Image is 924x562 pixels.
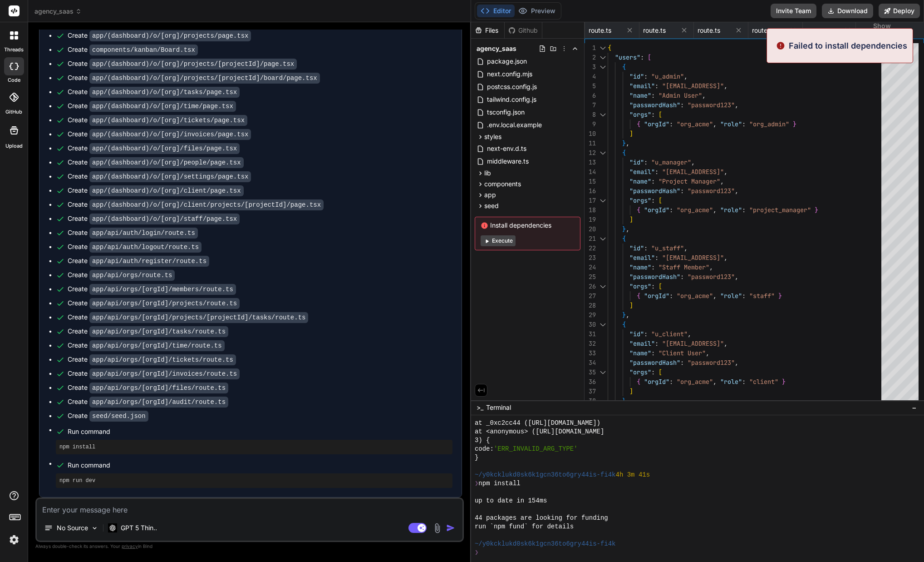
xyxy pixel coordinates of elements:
[720,206,742,214] span: "role"
[484,132,501,141] span: styles
[659,177,720,185] span: "Project Manager"
[640,53,644,61] span: :
[608,44,611,52] span: {
[735,358,738,367] span: ,
[585,291,596,301] div: 27
[778,292,782,300] span: }
[89,326,228,337] code: app/api/orgs/[orgId]/tasks/route.ts
[622,149,626,157] span: {
[644,292,669,300] span: "orgId"
[782,378,786,386] span: }
[771,4,816,18] button: Invite Team
[622,311,626,319] span: }
[585,348,596,358] div: 33
[89,228,198,239] code: app/api/auth/login/route.ts
[698,26,720,35] span: route.ts
[720,378,742,386] span: "role"
[622,225,626,233] span: }
[662,339,724,348] span: "[EMAIL_ADDRESS]"
[680,101,684,109] span: :
[59,477,449,484] pre: npm run dev
[68,383,228,393] div: Create
[585,301,596,310] div: 28
[8,76,20,84] label: code
[89,59,297,70] code: app/(dashboard)/o/[org]/projects/[projectId]/page.tsx
[659,368,662,376] span: [
[629,273,680,281] span: "passwordHash"
[68,256,209,266] div: Create
[494,445,578,453] span: 'ERR_INVALID_ARG_TYPE'
[68,73,320,83] div: Create
[585,167,596,177] div: 14
[89,256,209,267] code: app/api/auth/register/route.ts
[622,234,626,243] span: {
[910,400,919,415] button: −
[5,108,22,116] label: GitHub
[629,129,633,138] span: ]
[585,282,596,291] div: 26
[629,263,651,271] span: "name"
[724,168,727,176] span: ,
[486,403,511,412] span: Terminal
[68,158,244,167] div: Create
[662,168,724,176] span: "[EMAIL_ADDRESS]"
[742,120,746,128] span: :
[644,330,648,338] span: :
[68,186,244,195] div: Create
[89,199,324,210] code: app/(dashboard)/o/[org]/client/projects/[projectId]/page.tsx
[57,523,88,532] p: No Source
[477,5,515,17] button: Editor
[597,196,609,205] div: Click to collapse the range.
[89,368,240,379] code: app/api/orgs/[orgId]/invoices/route.ts
[912,403,917,412] span: −
[585,72,596,81] div: 4
[629,282,651,290] span: "orgs"
[655,254,659,262] span: :
[749,378,778,386] span: "client"
[481,221,575,230] span: Install dependencies
[597,368,609,377] div: Click to collapse the range.
[644,120,669,128] span: "orgId"
[585,253,596,263] div: 23
[879,4,920,18] button: Deploy
[629,110,651,119] span: "orgs"
[6,532,22,547] img: settings
[637,206,640,214] span: {
[585,329,596,339] div: 31
[597,53,609,62] div: Click to collapse the range.
[629,101,680,109] span: "passwordHash"
[475,497,547,505] span: up to date in 154ms
[688,358,735,367] span: "password123"
[688,330,691,338] span: ,
[475,479,478,488] span: ❯
[585,272,596,282] div: 25
[793,120,796,128] span: }
[585,81,596,91] div: 5
[626,225,629,233] span: ,
[629,254,655,262] span: "email"
[644,378,669,386] span: "orgId"
[669,206,673,214] span: :
[724,339,727,348] span: ,
[644,244,648,252] span: :
[651,91,655,99] span: :
[680,187,684,195] span: :
[713,378,717,386] span: ,
[585,158,596,167] div: 13
[486,81,538,92] span: postcss.config.js
[752,26,775,35] span: route.ts
[629,301,633,309] span: ]
[585,53,596,62] div: 2
[662,82,724,90] span: "[EMAIL_ADDRESS]"
[4,46,24,54] label: threads
[477,44,516,53] span: agency_saas
[585,119,596,129] div: 9
[629,158,644,166] span: "id"
[651,349,655,357] span: :
[651,368,655,376] span: :
[651,177,655,185] span: :
[626,139,629,147] span: ,
[585,368,596,377] div: 35
[626,311,629,319] span: ,
[680,358,684,367] span: :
